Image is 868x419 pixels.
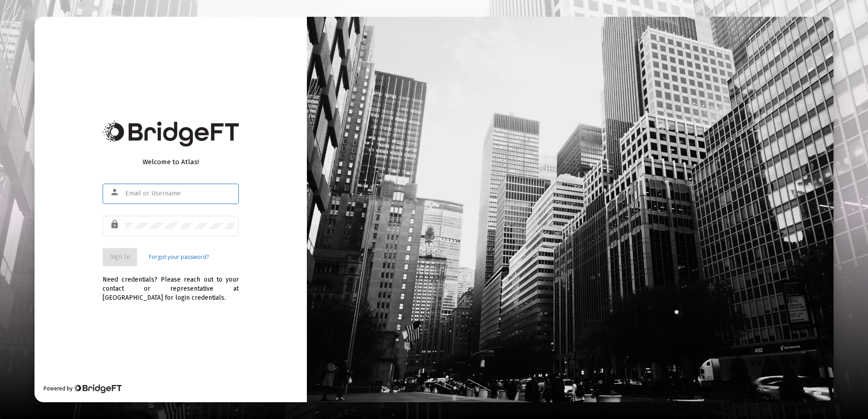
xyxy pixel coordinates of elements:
[103,121,239,146] img: Bridge Financial Technology Logo
[103,157,239,166] div: Welcome to Atlas!
[125,190,234,197] input: Email or Username
[74,384,121,393] img: Bridge Financial Technology Logo
[44,384,121,393] div: Powered by
[110,253,130,261] span: Sign In
[110,219,121,230] mat-icon: lock
[103,266,239,302] div: Need credentials? Please reach out to your contact or representative at [GEOGRAPHIC_DATA] for log...
[110,187,121,198] mat-icon: person
[103,248,137,266] button: Sign In
[149,253,209,262] a: Forgot your password?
